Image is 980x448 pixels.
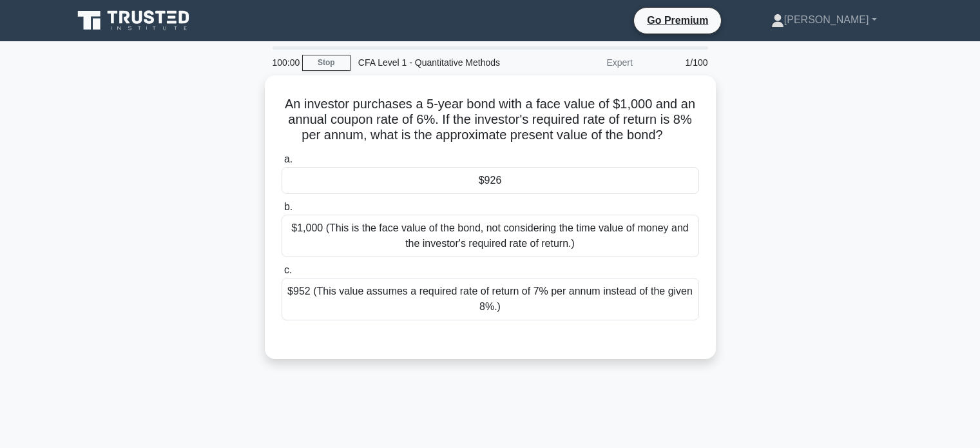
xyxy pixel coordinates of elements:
div: CFA Level 1 - Quantitative Methods [351,50,528,75]
span: a. [284,153,293,164]
a: Stop [302,55,351,71]
a: Go Premium [639,12,716,28]
div: 100:00 [265,50,302,75]
div: $952 (This value assumes a required rate of return of 7% per annum instead of the given 8%.) [282,278,699,320]
span: c. [284,264,292,275]
div: Expert [528,50,640,75]
div: $926 [282,167,699,194]
div: 1/100 [640,50,716,75]
h5: An investor purchases a 5-year bond with a face value of $1,000 and an annual coupon rate of 6%. ... [280,96,700,144]
div: $1,000 (This is the face value of the bond, not considering the time value of money and the inves... [282,215,699,257]
a: [PERSON_NAME] [740,7,908,33]
span: b. [284,201,293,212]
